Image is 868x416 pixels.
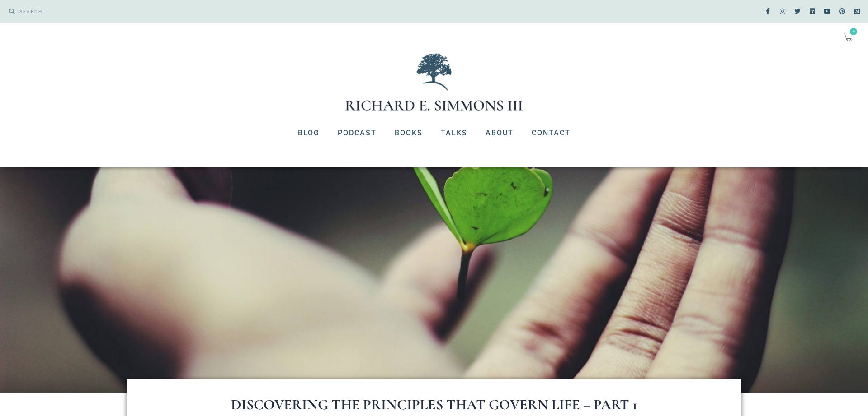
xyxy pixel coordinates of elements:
a: About [476,121,523,145]
a: Books [386,121,432,145]
a: 0 [833,27,863,47]
span: 0 [850,28,857,35]
a: Podcast [329,121,386,145]
a: Talks [432,121,476,145]
a: Blog [289,121,329,145]
h1: Discovering the Principles that Govern Life – Part 1 [163,398,705,412]
a: Contact [523,121,580,145]
input: SEARCH [15,5,429,18]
